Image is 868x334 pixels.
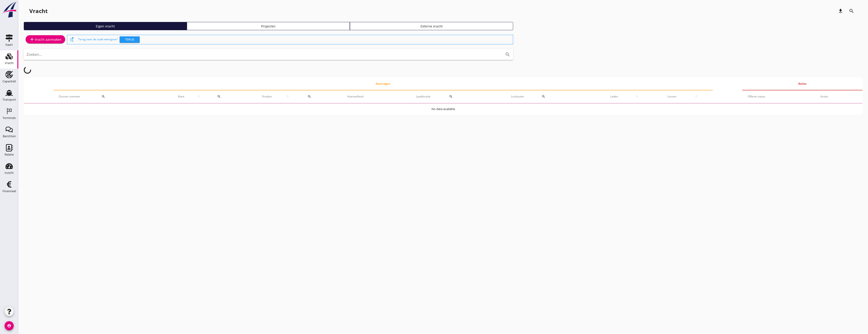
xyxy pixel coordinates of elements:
[350,22,513,30] a: Externe vracht
[29,7,48,15] div: Vracht
[102,95,105,98] i: search
[24,22,187,30] a: Eigen vracht
[171,94,190,99] span: Klant
[308,95,311,98] i: search
[3,135,16,138] div: Berichten
[26,24,185,29] div: Eigen vracht
[217,95,221,98] i: search
[279,95,297,98] i: arrow_upward
[542,95,545,98] i: search
[3,190,16,193] div: Financieel
[347,94,405,99] div: Hoeveelheid
[602,94,627,99] span: Laden
[820,94,857,99] div: Acties
[53,77,713,90] th: Aanvragen
[29,37,62,42] div: Vracht aanmaken
[26,35,65,43] a: Vracht aanmaken
[838,8,843,14] i: download
[190,95,207,98] i: arrow_upward
[27,51,498,58] input: Zoeken...
[189,24,348,29] div: Projecten
[1,1,17,18] img: logo-small.a267ee39.svg
[29,37,35,42] i: add
[59,91,160,102] div: Dossier nummer
[120,36,140,43] button: Terug
[686,95,707,98] i: arrow_upward
[416,91,500,102] div: Laadlocatie
[69,37,75,42] i: switch_access_shortcut
[187,22,350,30] a: Projecten
[121,37,138,42] div: Terug
[5,321,14,330] i: account_circle
[3,116,16,119] div: Terminals
[742,77,863,90] th: Acties
[78,35,511,44] div: Terug naar de oude weergave?
[449,95,453,98] i: search
[849,8,854,14] i: search
[5,43,13,46] div: Kaart
[5,153,14,156] div: Relatie
[505,52,510,57] i: search
[5,62,14,65] div: Vracht
[3,98,16,101] div: Transport
[5,171,14,174] div: Inzicht
[748,94,809,99] div: Offerte status
[3,80,16,83] div: Capaciteit
[659,94,686,99] span: Lossen
[24,104,863,115] td: No data available
[511,91,591,102] div: Loslocatie
[255,94,279,99] span: Product
[627,95,647,98] i: arrow_upward
[352,24,511,29] div: Externe vracht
